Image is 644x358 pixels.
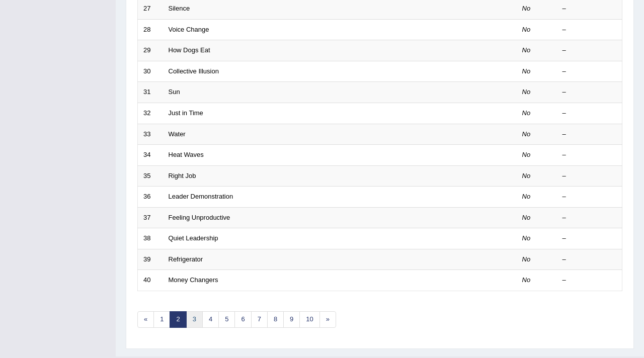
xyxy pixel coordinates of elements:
[138,124,163,145] td: 33
[169,151,204,158] a: Heat Waves
[562,67,617,76] div: –
[562,213,617,223] div: –
[522,46,531,54] em: No
[562,276,617,285] div: –
[138,145,163,166] td: 34
[562,150,617,160] div: –
[169,193,233,200] a: Leader Demonstration
[251,311,268,328] a: 7
[522,193,531,200] em: No
[522,26,531,33] em: No
[153,311,170,328] a: 1
[137,311,154,328] a: «
[522,276,531,284] em: No
[170,311,186,328] a: 2
[138,165,163,187] td: 35
[202,311,219,328] a: 4
[522,67,531,75] em: No
[522,214,531,221] em: No
[138,270,163,291] td: 40
[169,255,203,263] a: Refrigerator
[169,26,209,33] a: Voice Change
[562,255,617,264] div: –
[283,311,300,328] a: 9
[562,192,617,202] div: –
[169,46,210,54] a: How Dogs Eat
[522,5,531,12] em: No
[169,88,180,96] a: Sun
[522,151,531,158] em: No
[562,46,617,55] div: –
[522,109,531,117] em: No
[522,88,531,96] em: No
[299,311,319,328] a: 10
[138,228,163,249] td: 38
[562,87,617,97] div: –
[562,4,617,14] div: –
[138,40,163,61] td: 29
[169,234,218,242] a: Quiet Leadership
[522,255,531,263] em: No
[169,276,218,284] a: Money Changers
[522,130,531,138] em: No
[186,311,203,328] a: 3
[522,172,531,180] em: No
[138,187,163,208] td: 36
[138,82,163,103] td: 31
[169,130,186,138] a: Water
[169,5,190,12] a: Silence
[138,103,163,124] td: 32
[562,234,617,243] div: –
[138,61,163,82] td: 30
[138,19,163,40] td: 28
[522,234,531,242] em: No
[267,311,284,328] a: 8
[169,67,219,75] a: Collective Illusion
[169,172,196,180] a: Right Job
[138,249,163,270] td: 39
[562,130,617,139] div: –
[218,311,235,328] a: 5
[138,207,163,228] td: 37
[562,25,617,35] div: –
[562,109,617,118] div: –
[562,171,617,181] div: –
[169,109,203,117] a: Just in Time
[234,311,251,328] a: 6
[169,214,230,221] a: Feeling Unproductive
[319,311,336,328] a: »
